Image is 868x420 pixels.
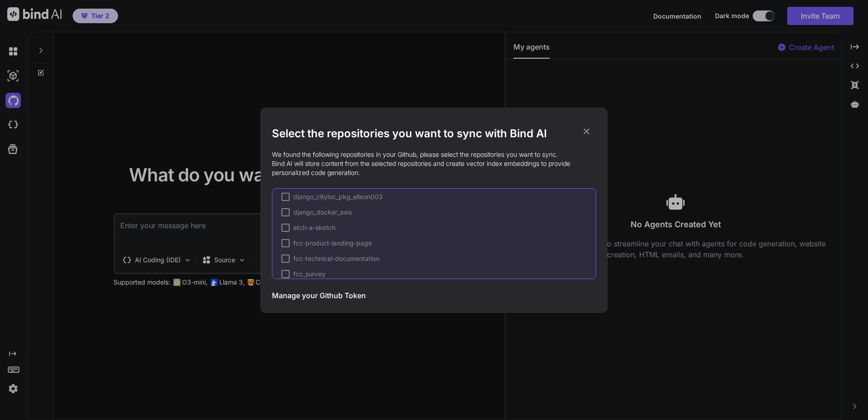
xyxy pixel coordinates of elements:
[293,254,380,263] span: fcc-technical-documentation
[272,126,596,141] h2: Select the repositories you want to sync with Bind AI
[293,208,352,217] span: django_docker_aws
[293,223,335,232] span: etch-a-sketch
[293,270,325,279] span: fcc_survey
[272,290,366,301] h3: Manage your Github Token
[272,150,596,177] p: We found the following repositories in your Github, please select the repositories you want to sy...
[293,192,383,201] span: django_cityloc_pkg_elleon003
[293,239,372,248] span: fcc-product-landing-page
